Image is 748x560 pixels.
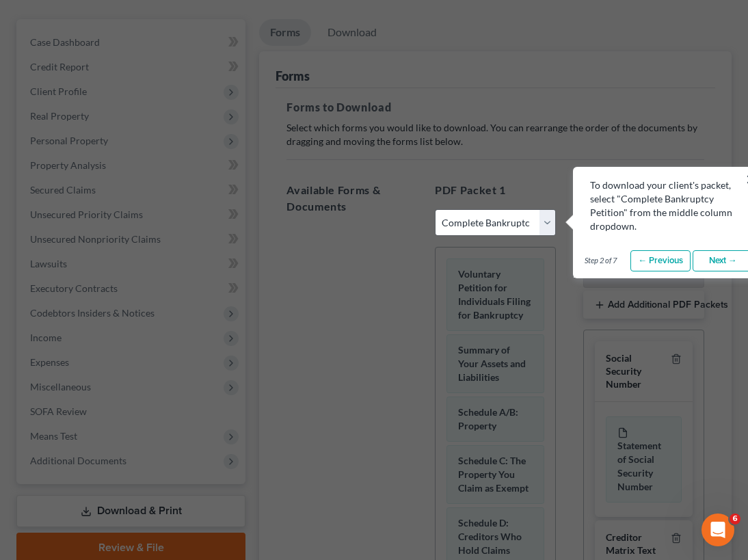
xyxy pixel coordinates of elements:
div: To download your client's packet, select "Complete Bankruptcy Petition" from the middle column dr... [590,178,747,233]
iframe: Intercom live chat [702,514,734,546]
span: 6 [730,514,740,524]
a: ← Previous [630,250,691,272]
span: Step 2 of 7 [585,255,617,266]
